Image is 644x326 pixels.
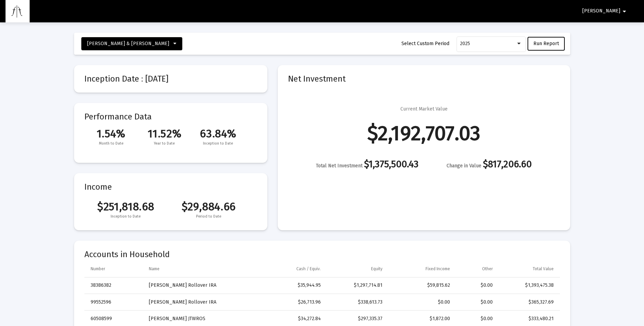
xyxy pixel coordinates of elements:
div: $1,297,714.81 [330,282,383,289]
div: $0.00 [460,315,493,322]
span: Select Custom Period [401,41,449,46]
div: Number [91,266,105,272]
td: 38386382 [84,277,144,294]
div: Current Market Value [400,106,448,113]
div: $297,335.37 [330,315,383,322]
mat-card-title: Accounts in Household [84,251,560,258]
td: Column Other [455,261,498,277]
div: $35,944.95 [264,282,321,289]
div: Cash / Equiv. [296,266,321,272]
span: Year to Date [138,140,191,147]
span: $251,818.68 [84,200,167,213]
span: $29,884.66 [167,200,250,213]
td: Column Fixed Income [387,261,455,277]
span: Inception to Date [84,213,167,220]
div: Other [482,266,493,272]
td: Column Number [84,261,144,277]
td: 99552596 [84,294,144,311]
mat-icon: arrow_drop_down [620,4,628,18]
div: $1,393,475.38 [502,282,554,289]
div: $34,272.84 [264,315,321,322]
span: Period to Date [167,213,250,220]
div: $1,375,500.43 [316,161,419,169]
span: 11.52% [138,127,191,140]
td: [PERSON_NAME] Rollover IRA [144,294,258,311]
div: Name [149,266,160,272]
span: 1.54% [84,127,138,140]
span: Change in Value [447,163,481,169]
span: Total Net Investment [316,163,362,169]
div: $0.00 [392,299,450,306]
div: Total Value [533,266,554,272]
td: [PERSON_NAME] Rollover IRA [144,277,258,294]
div: Equity [371,266,382,272]
span: [PERSON_NAME] & [PERSON_NAME] [87,41,169,46]
mat-card-title: Performance Data [84,113,257,147]
button: [PERSON_NAME] & [PERSON_NAME] [81,37,182,50]
td: Column Name [144,261,258,277]
span: Inception to Date [191,140,245,147]
div: $26,713.96 [264,299,321,306]
div: Fixed Income [426,266,450,272]
span: Month to Date [84,140,138,147]
div: $1,872.00 [392,315,450,322]
span: Run Report [533,41,559,46]
mat-card-title: Net Investment [288,75,560,82]
div: $0.00 [460,299,493,306]
td: Column Cash / Equiv. [259,261,326,277]
span: 63.84% [191,127,245,140]
span: 2025 [460,41,470,46]
img: Dashboard [11,4,24,18]
span: [PERSON_NAME] [582,8,620,14]
td: Column Total Value [498,261,560,277]
mat-card-title: Income [84,183,257,190]
button: Run Report [528,37,565,51]
div: $365,327.69 [502,299,554,306]
td: Column Equity [326,261,388,277]
button: [PERSON_NAME] [574,4,637,18]
div: $59,815.62 [392,282,450,289]
div: $2,192,707.03 [367,130,480,137]
div: $338,613.73 [330,299,383,306]
div: $817,206.60 [447,161,532,169]
mat-card-title: Inception Date : [DATE] [84,75,257,82]
div: $0.00 [460,282,493,289]
div: $333,480.21 [502,315,554,322]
